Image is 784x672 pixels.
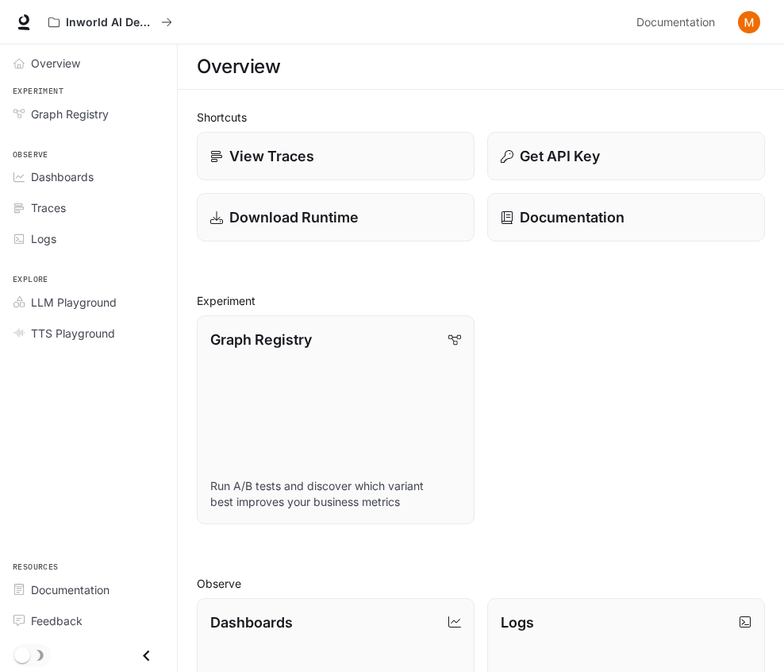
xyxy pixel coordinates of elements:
a: Logs [6,225,171,253]
p: Graph Registry [210,329,312,350]
span: Feedback [31,612,83,629]
a: Feedback [6,607,171,635]
h2: Experiment [197,292,765,309]
a: Documentation [487,193,765,241]
a: LLM Playground [6,288,171,316]
span: Traces [31,199,66,216]
a: Documentation [630,6,727,38]
a: Overview [6,49,171,77]
a: Download Runtime [197,193,475,241]
span: Graph Registry [31,106,109,122]
span: Logs [31,230,56,247]
span: TTS Playground [31,325,115,342]
img: User avatar [738,11,760,33]
p: Logs [501,612,534,633]
button: Get API Key [487,132,765,180]
p: Inworld AI Demos [66,16,155,29]
h2: Observe [197,575,765,592]
a: Documentation [6,576,171,604]
p: Run A/B tests and discover which variant best improves your business metrics [210,478,461,510]
a: Traces [6,194,171,222]
a: Dashboards [6,163,171,191]
span: Documentation [31,581,110,598]
p: View Traces [229,145,314,167]
p: Documentation [520,207,625,228]
span: Overview [31,55,80,71]
button: User avatar [733,6,765,38]
p: Dashboards [210,612,293,633]
span: Dark mode toggle [14,646,30,663]
span: LLM Playground [31,294,117,311]
button: All workspaces [41,6,179,38]
p: Get API Key [520,145,600,167]
a: Graph RegistryRun A/B tests and discover which variant best improves your business metrics [197,315,475,524]
a: View Traces [197,132,475,180]
a: TTS Playground [6,319,171,347]
button: Close drawer [129,639,164,672]
h2: Shortcuts [197,109,765,126]
span: Documentation [636,13,715,33]
h1: Overview [197,51,280,83]
span: Dashboards [31,168,94,185]
p: Download Runtime [229,207,359,228]
a: Graph Registry [6,100,171,128]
